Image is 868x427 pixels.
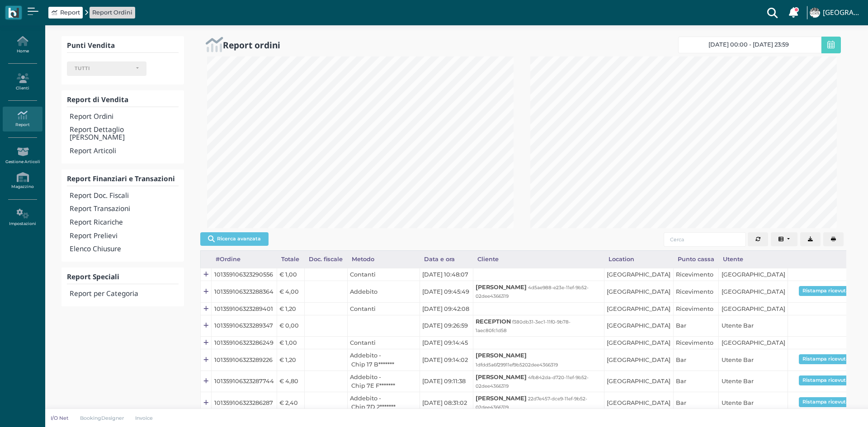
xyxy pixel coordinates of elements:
[3,70,42,94] a: Clienti
[604,371,673,392] td: [GEOGRAPHIC_DATA]
[804,399,860,419] iframe: Help widget launcher
[476,375,589,389] small: 4fb842da-d720-11ef-9b52-02dee4366319
[719,392,788,413] td: Utente Bar
[277,371,305,392] td: € 4,80
[70,290,179,298] h4: Report per Categoria
[673,349,718,371] td: Bar
[212,251,277,268] div: #Ordine
[3,143,42,168] a: Gestione Articoli
[305,251,347,268] div: Doc. fiscale
[799,286,852,296] button: Ristampa ricevuta
[808,2,863,23] a: ... [GEOGRAPHIC_DATA]
[420,349,473,371] td: [DATE] 09:14:02
[3,107,42,131] a: Report
[70,147,179,155] h4: Report Articoli
[420,302,473,315] td: [DATE] 09:42:08
[277,392,305,413] td: € 2,40
[673,392,718,413] td: Bar
[8,8,19,18] img: logo
[74,414,130,422] a: BookingDesigner
[604,281,673,302] td: [GEOGRAPHIC_DATA]
[420,251,473,268] div: Data e ora
[60,8,80,17] span: Report
[771,232,801,247] div: Colonne
[476,318,511,325] b: RECEPTION
[212,315,277,336] td: 101359106323289347
[810,8,820,18] img: ...
[604,315,673,336] td: [GEOGRAPHIC_DATA]
[748,232,768,247] button: Aggiorna
[200,232,269,246] button: Ricerca avanzata
[92,8,132,17] a: Report Ordini
[476,374,527,380] b: [PERSON_NAME]
[70,232,179,240] h4: Report Prelievi
[604,337,673,349] td: [GEOGRAPHIC_DATA]
[212,268,277,281] td: 101359106323290556
[212,302,277,315] td: 101359106323289401
[277,281,305,302] td: € 4,00
[347,251,420,268] div: Metodo
[664,232,746,247] input: Cerca
[673,315,718,336] td: Bar
[800,232,821,247] button: Export
[823,9,863,17] h4: [GEOGRAPHIC_DATA]
[799,375,852,385] button: Ristampa ricevuta
[277,302,305,315] td: € 1,20
[70,245,179,253] h4: Elenco Chiusure
[673,337,718,349] td: Ricevimento
[130,414,159,422] a: Invoice
[420,392,473,413] td: [DATE] 08:31:02
[75,66,132,72] div: TUTTI
[347,281,420,302] td: Addebito
[277,251,305,268] div: Totale
[420,315,473,336] td: [DATE] 09:26:59
[799,354,852,364] button: Ristampa ricevuta
[604,302,673,315] td: [GEOGRAPHIC_DATA]
[277,268,305,281] td: € 1,00
[420,371,473,392] td: [DATE] 09:11:38
[277,349,305,371] td: € 1,20
[604,392,673,413] td: [GEOGRAPHIC_DATA]
[476,285,589,299] small: 4d5ae988-e23e-11ef-9b52-02dee4366319
[223,40,280,50] h2: Report ordini
[212,371,277,392] td: 101359106323287744
[277,315,305,336] td: € 0,00
[719,281,788,302] td: [GEOGRAPHIC_DATA]
[476,284,527,291] b: [PERSON_NAME]
[476,395,527,402] b: [PERSON_NAME]
[476,362,558,368] small: 1dfdd5a6f29911ef9b5202dee4366319
[212,281,277,302] td: 101359106323288364
[719,302,788,315] td: [GEOGRAPHIC_DATA]
[719,337,788,349] td: [GEOGRAPHIC_DATA]
[70,192,179,200] h4: Report Doc. Fiscali
[476,319,571,333] small: f380db31-3ec1-11f0-9b78-1aec80fc1d58
[673,268,718,281] td: Ricevimento
[347,302,420,315] td: Contanti
[212,392,277,413] td: 101359106323286287
[673,281,718,302] td: Ricevimento
[67,61,146,76] button: TUTTI
[719,371,788,392] td: Utente Bar
[719,268,788,281] td: [GEOGRAPHIC_DATA]
[67,95,128,104] b: Report di Vendita
[799,397,852,407] button: Ristampa ricevuta
[67,174,175,183] b: Report Finanziari e Transazioni
[347,337,420,349] td: Contanti
[277,337,305,349] td: € 1,00
[476,396,587,410] small: 22d7e457-dce9-11ef-9b52-02dee4366319
[604,349,673,371] td: [GEOGRAPHIC_DATA]
[771,232,798,247] button: Columns
[70,113,179,121] h4: Report Ordini
[673,302,718,315] td: Ricevimento
[420,337,473,349] td: [DATE] 09:14:45
[719,315,788,336] td: Utente Bar
[719,251,788,268] div: Utente
[67,41,115,50] b: Punti Vendita
[70,205,179,213] h4: Report Transazioni
[212,349,277,371] td: 101359106323289226
[3,169,42,193] a: Magazzino
[708,41,789,48] span: [DATE] 00:00 - [DATE] 23:59
[52,8,80,17] a: Report
[212,337,277,349] td: 101359106323286249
